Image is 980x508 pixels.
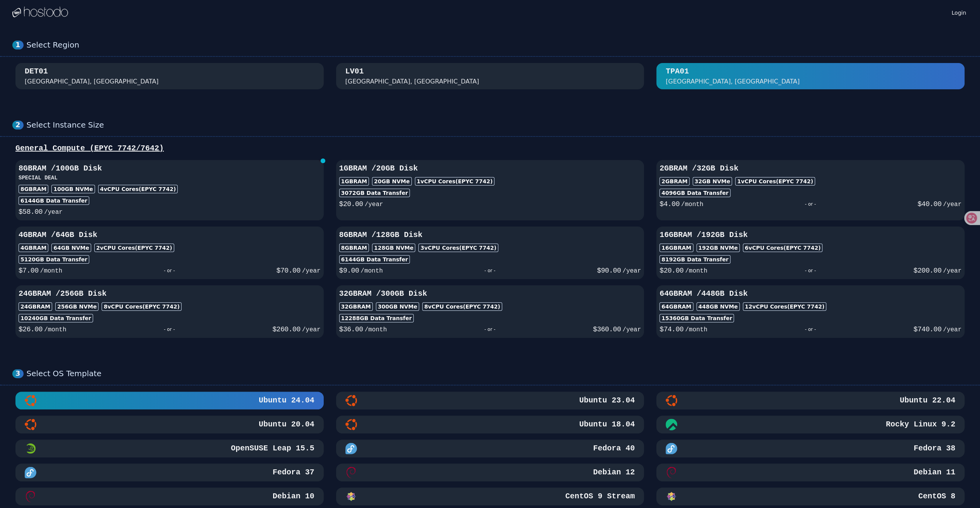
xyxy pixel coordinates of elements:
button: Rocky Linux 9.2Rocky Linux 9.2 [656,416,965,433]
div: 1 vCPU Cores (EPYC 7742) [415,177,495,186]
img: Ubuntu 18.04 [345,419,357,430]
button: TPA01 [GEOGRAPHIC_DATA], [GEOGRAPHIC_DATA] [656,63,965,89]
h3: Fedora 37 [271,467,314,478]
div: 4096 GB Data Transfer [659,189,730,197]
span: /month [40,268,63,274]
h3: Debian 12 [591,467,635,478]
span: $ 740.00 [914,326,941,333]
span: /year [44,209,63,216]
button: 1GBRAM /20GB Disk1GBRAM20GB NVMe1vCPU Cores(EPYC 7742)3072GB Data Transfer$20.00/year [336,160,644,220]
div: 2 [12,121,24,130]
h3: Ubuntu 24.04 [257,395,314,406]
div: - or - [707,265,913,276]
span: /year [943,326,961,333]
div: 8 vCPU Cores (EPYC 7742) [102,302,182,311]
span: $ 70.00 [277,267,301,274]
button: 64GBRAM /448GB Disk64GBRAM448GB NVMe12vCPU Cores(EPYC 7742)15360GB Data Transfer$74.00/month- or ... [656,285,965,338]
span: /year [302,326,321,333]
div: 1GB RAM [339,177,369,186]
button: Fedora 37Fedora 37 [15,464,324,481]
div: [GEOGRAPHIC_DATA], [GEOGRAPHIC_DATA] [666,77,800,86]
img: Fedora 40 [345,443,357,454]
h3: CentOS 9 Stream [564,491,635,502]
div: 3072 GB Data Transfer [339,189,410,197]
div: 6 vCPU Cores (EPYC 7742) [743,244,823,252]
span: $ 9.00 [339,267,359,274]
h3: Ubuntu 18.04 [577,419,635,430]
div: 1 [12,41,24,49]
span: /month [365,326,387,333]
button: Debian 11Debian 11 [656,464,965,481]
div: General Compute (EPYC 7742/7642) [12,143,968,154]
h3: 4GB RAM / 64 GB Disk [19,230,321,240]
span: /year [622,268,641,274]
div: 448 GB NVMe [696,302,740,311]
button: Ubuntu 18.04Ubuntu 18.04 [336,416,644,433]
button: 8GBRAM /100GB DiskSPECIAL DEAL8GBRAM100GB NVMe4vCPU Cores(EPYC 7742)6144GB Data Transfer$58.00/year [15,160,324,220]
div: DET01 [25,66,48,77]
img: Fedora 38 [666,443,677,454]
div: 16GB RAM [659,244,693,252]
button: Debian 12Debian 12 [336,464,644,481]
h3: 32GB RAM / 300 GB Disk [339,288,641,299]
div: 1 vCPU Cores (EPYC 7742) [735,177,815,186]
h3: Ubuntu 23.04 [577,395,635,406]
button: 32GBRAM /300GB Disk32GBRAM300GB NVMe8vCPU Cores(EPYC 7742)12288GB Data Transfer$36.00/month- or -... [336,285,644,338]
span: /month [681,201,703,208]
div: 64 GB NVMe [51,244,91,252]
button: Debian 10Debian 10 [15,488,324,505]
img: Fedora 37 [25,467,36,478]
span: /month [44,326,66,333]
span: $ 90.00 [597,267,621,274]
div: - or - [703,199,917,210]
div: 100 GB NVMe [51,185,95,193]
div: 12 vCPU Cores (EPYC 7742) [743,302,826,311]
span: $ 20.00 [339,200,363,208]
span: $ 4.00 [659,200,679,208]
button: 16GBRAM /192GB Disk16GBRAM192GB NVMe6vCPU Cores(EPYC 7742)8192GB Data Transfer$20.00/month- or -$... [656,227,965,279]
button: OpenSUSE Leap 15.5 MinimalOpenSUSE Leap 15.5 [15,440,324,457]
span: /month [685,268,707,274]
button: 24GBRAM /256GB Disk24GBRAM256GB NVMe8vCPU Cores(EPYC 7742)10240GB Data Transfer$26.00/month- or -... [15,285,324,338]
h3: SPECIAL DEAL [19,174,321,182]
span: $ 40.00 [917,200,941,208]
img: CentOS 9 Stream [345,491,357,502]
div: 256 GB NVMe [55,302,99,311]
div: Select Instance Size [27,120,968,130]
div: - or - [707,324,913,335]
div: - or - [383,265,597,276]
img: Ubuntu 23.04 [345,395,357,406]
button: Ubuntu 24.04Ubuntu 24.04 [15,392,324,409]
div: 2 vCPU Cores (EPYC 7742) [94,244,174,252]
h3: Debian 10 [271,491,314,502]
span: $ 36.00 [339,326,363,333]
div: 64GB RAM [659,302,693,311]
div: 8192 GB Data Transfer [659,255,730,264]
span: $ 26.00 [19,326,42,333]
img: Rocky Linux 9.2 [666,419,677,430]
h3: Debian 11 [912,467,955,478]
span: /year [622,326,641,333]
span: $ 200.00 [914,267,941,274]
h3: 8GB RAM / 128 GB Disk [339,230,641,240]
div: 4 vCPU Cores (EPYC 7742) [98,185,178,193]
div: 6144 GB Data Transfer [339,255,410,264]
div: 192 GB NVMe [696,244,740,252]
h3: 2GB RAM / 32 GB Disk [659,163,961,174]
span: $ 20.00 [659,267,683,274]
div: Select OS Template [27,369,968,378]
h3: Ubuntu 22.04 [898,395,955,406]
div: - or - [66,324,272,335]
div: 32GB RAM [339,302,373,311]
span: /year [943,201,961,208]
h3: Rocky Linux 9.2 [884,419,955,430]
div: 8GB RAM [19,185,48,193]
span: /year [365,201,383,208]
div: 24GB RAM [19,302,52,311]
h3: 1GB RAM / 20 GB Disk [339,163,641,174]
h3: 8GB RAM / 100 GB Disk [19,163,321,174]
div: 8 vCPU Cores (EPYC 7742) [422,302,502,311]
span: /year [302,268,321,274]
h3: CentOS 8 [917,491,955,502]
button: CentOS 8CentOS 8 [656,488,965,505]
